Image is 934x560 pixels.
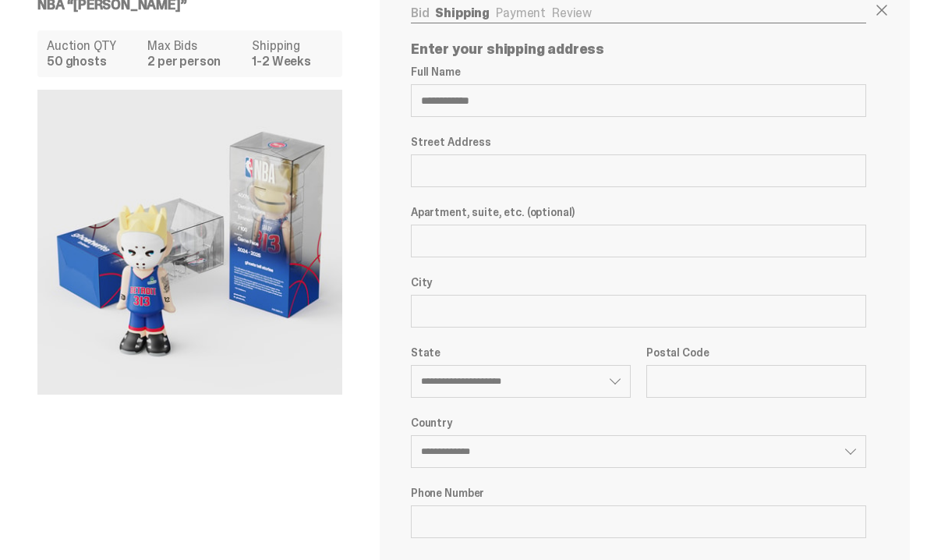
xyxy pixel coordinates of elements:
[411,5,430,21] a: Bid
[411,346,631,359] label: State
[252,55,333,68] dd: 1-2 Weeks
[411,136,866,148] label: Street Address
[411,42,866,56] p: Enter your shipping address
[411,487,866,499] label: Phone Number
[147,40,242,52] dt: Max Bids
[411,276,866,289] label: City
[37,90,342,395] img: product image
[435,5,490,21] a: Shipping
[147,55,242,68] dd: 2 per person
[646,346,866,359] label: Postal Code
[411,416,866,429] label: Country
[411,206,866,218] label: Apartment, suite, etc. (optional)
[47,40,138,52] dt: Auction QTY
[411,66,866,78] label: Full Name
[252,40,333,52] dt: Shipping
[47,55,138,68] dd: 50 ghosts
